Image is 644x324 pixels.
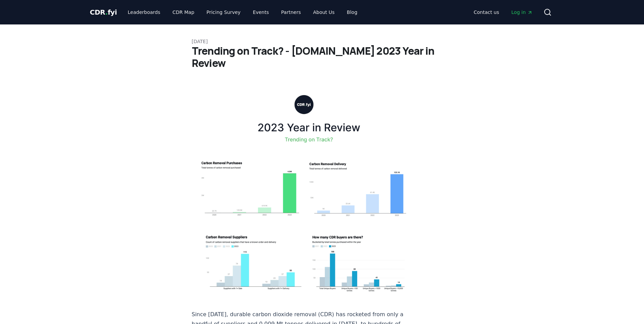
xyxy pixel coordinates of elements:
[247,6,274,18] a: Events
[105,8,108,16] span: .
[90,7,117,17] a: CDR.fyi
[192,86,417,299] img: blog post image
[122,6,166,18] a: Leaderboards
[308,6,340,18] a: About Us
[506,6,538,18] a: Log in
[276,6,306,18] a: Partners
[468,6,538,18] nav: Main
[342,6,363,18] a: Blog
[192,38,453,45] p: [DATE]
[167,6,200,18] a: CDR Map
[201,6,246,18] a: Pricing Survey
[468,6,504,18] a: Contact us
[90,8,117,16] span: CDR fyi
[122,6,363,18] nav: Main
[511,9,532,16] span: Log in
[192,45,453,69] h1: Trending on Track? - [DOMAIN_NAME] 2023 Year in Review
